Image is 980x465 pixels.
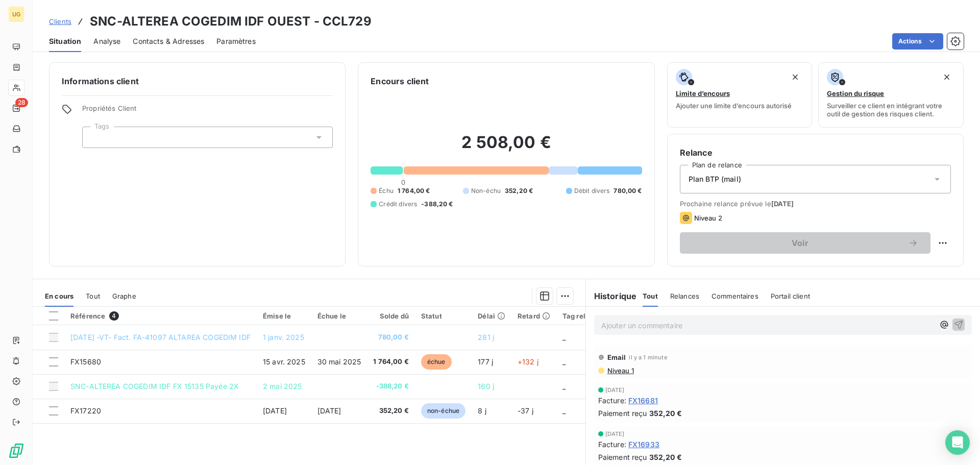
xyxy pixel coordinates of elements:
span: FX17220 [70,406,101,415]
div: Référence [70,311,251,321]
span: 30 mai 2025 [317,357,361,366]
span: Débit divers [574,186,610,195]
h6: Encours client [371,75,429,87]
span: Propriétés Client [82,104,333,118]
span: 15 avr. 2025 [263,357,305,366]
span: Gestion du risque [827,89,884,97]
span: Clients [49,17,71,26]
h6: Relance [680,146,951,159]
span: Graphe [112,292,136,300]
span: [DATE] [263,406,287,415]
span: 780,00 € [373,332,409,342]
span: Email [607,353,626,361]
span: _ [562,406,566,415]
span: Facture : [598,395,626,406]
span: Niveau 1 [606,366,634,375]
span: Échu [379,186,394,195]
span: Facture : [598,439,626,450]
span: 281 j [478,333,494,341]
span: 0 [401,178,405,186]
div: Émise le [263,312,305,320]
span: 1 764,00 € [373,357,409,367]
span: Commentaires [712,292,758,300]
button: Actions [892,33,943,50]
span: Contacts & Adresses [133,36,204,46]
span: Prochaine relance prévue le [680,200,951,208]
span: 8 j [478,406,486,415]
span: 2 mai 2025 [263,382,302,390]
span: SNC-ALTEREA COGEDIM IDF FX 15135 Payée 2X [70,382,239,390]
span: Tout [86,292,100,300]
button: Gestion du risqueSurveiller ce client en intégrant votre outil de gestion des risques client. [818,62,964,128]
span: -388,20 € [373,381,409,391]
span: Paiement reçu [598,408,647,419]
span: Limite d’encours [676,89,730,97]
h6: Informations client [62,75,333,87]
button: Voir [680,232,930,254]
span: [DATE] -VT- Fact. FA-41097 ALTAREA COGEDIM IDF [70,333,251,341]
span: +132 j [518,357,538,366]
span: FX16933 [628,439,659,450]
span: il y a 1 minute [629,354,667,360]
h2: 2 508,00 € [371,132,642,163]
span: échue [421,354,452,370]
div: Solde dû [373,312,409,320]
span: Relances [670,292,699,300]
span: 177 j [478,357,493,366]
span: Tout [643,292,658,300]
span: FX15680 [70,357,101,366]
span: Surveiller ce client en intégrant votre outil de gestion des risques client. [827,102,955,118]
span: _ [562,382,566,390]
input: Ajouter une valeur [91,133,99,142]
span: _ [562,357,566,366]
h3: SNC-ALTEREA COGEDIM IDF OUEST - CCL729 [90,12,372,31]
span: Paramètres [216,36,256,46]
span: [DATE] [317,406,341,415]
img: Logo LeanPay [8,443,24,459]
button: Limite d’encoursAjouter une limite d’encours autorisé [667,62,813,128]
div: Statut [421,312,465,320]
a: Clients [49,16,71,27]
span: Niveau 2 [694,214,722,222]
span: Portail client [771,292,810,300]
span: En cours [45,292,73,300]
span: 1 janv. 2025 [263,333,304,341]
span: Plan BTP (mail) [689,174,741,184]
span: Analyse [93,36,120,46]
span: 352,20 € [505,186,533,195]
div: Échue le [317,312,361,320]
span: _ [562,333,566,341]
span: non-échue [421,403,465,419]
span: Non-échu [471,186,501,195]
span: 352,20 € [649,452,682,462]
span: [DATE] [605,387,625,393]
span: 780,00 € [614,186,642,195]
span: Ajouter une limite d’encours autorisé [676,102,792,110]
span: 352,20 € [649,408,682,419]
span: 1 764,00 € [398,186,430,195]
span: Voir [692,239,908,247]
span: [DATE] [605,431,625,437]
span: Paiement reçu [598,452,647,462]
span: -388,20 € [421,200,453,209]
span: Crédit divers [379,200,417,209]
div: Délai [478,312,505,320]
span: FX16681 [628,395,658,406]
div: Retard [518,312,550,320]
span: 352,20 € [373,406,409,416]
span: Situation [49,36,81,46]
div: Tag relance [562,312,615,320]
div: Open Intercom Messenger [945,430,970,455]
span: 28 [15,98,28,107]
div: UG [8,6,24,22]
span: 160 j [478,382,494,390]
span: [DATE] [771,200,794,208]
h6: Historique [586,290,637,302]
span: 4 [109,311,118,321]
span: -37 j [518,406,533,415]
